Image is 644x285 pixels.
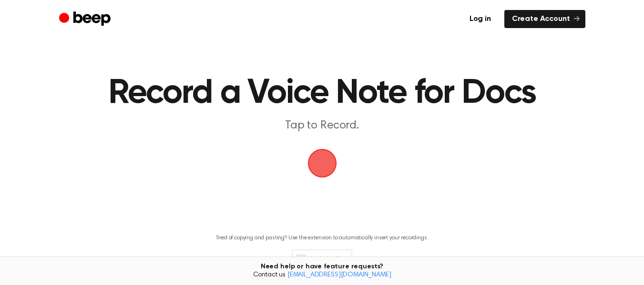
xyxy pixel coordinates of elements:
[216,235,429,242] p: Tired of copying and pasting? Use the extension to automatically insert your recordings.
[308,149,337,177] img: Beep Logo
[139,118,505,134] p: Tap to Record.
[504,10,585,28] a: Create Account
[462,10,499,28] a: Log in
[103,76,541,110] h1: Record a Voice Note for Docs
[287,272,391,278] a: [EMAIL_ADDRESS][DOMAIN_NAME]
[59,10,113,29] a: Beep
[6,271,638,280] span: Contact us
